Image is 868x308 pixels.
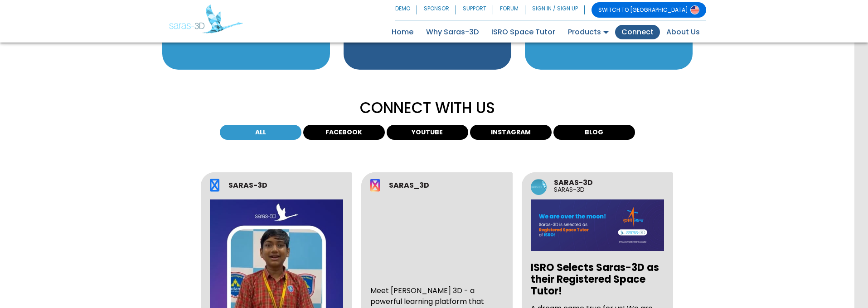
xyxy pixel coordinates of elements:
[387,125,468,140] button: YOUTUBE
[525,2,585,18] a: SIGN IN / SIGN UP
[531,179,547,195] img: author
[420,25,485,39] a: Why Saras-3D
[303,125,385,140] button: FACEBOOK
[660,25,706,39] a: About Us
[208,99,647,118] p: CONNECT WITH US
[553,125,635,140] button: BLOG
[690,5,699,14] img: Switch to USA
[531,262,664,298] h5: ISRO Selects Saras-3D as their Registered Space Tutor!
[531,199,664,251] img: ISRO Selects Saras-3D as their Registered Space Tutor!
[169,5,243,33] img: Saras 3D
[370,179,504,192] a: SARAS_3D
[615,25,660,39] a: Connect
[417,2,456,18] a: SPONSOR
[470,125,552,140] button: INSTAGRAM
[493,2,525,18] a: FORUM
[562,25,615,39] a: Products
[592,2,706,18] a: SWITCH TO [GEOGRAPHIC_DATA]
[220,125,301,140] button: ALL
[456,2,493,18] a: SUPPORT
[395,2,417,18] a: DEMO
[385,25,420,39] a: Home
[531,179,664,186] h5: SARAS-3D
[531,186,664,193] p: SARAS-3D
[210,179,343,192] a: SARAS-3D
[228,182,267,189] h5: SARAS-3D
[389,182,429,189] h5: SARAS_3D
[485,25,562,39] a: ISRO Space Tutor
